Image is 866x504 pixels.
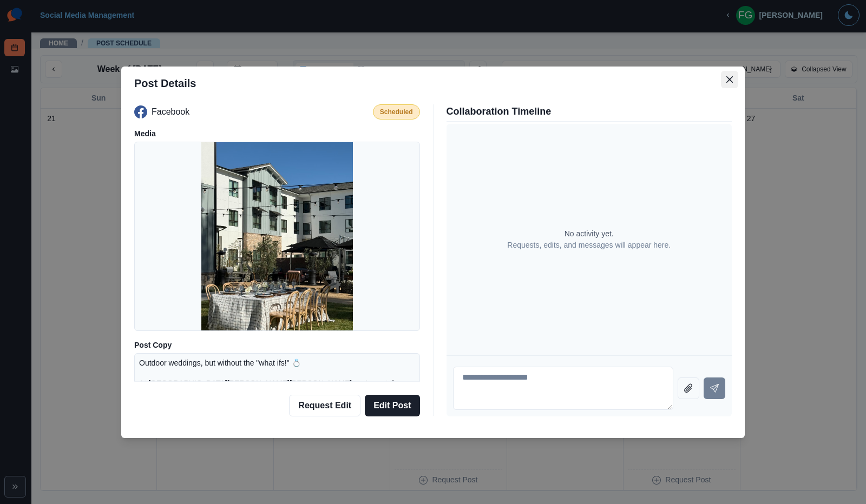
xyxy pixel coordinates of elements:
[721,71,738,88] button: Close
[507,240,671,251] p: Requests, edits, and messages will appear here.
[134,128,420,140] p: Media
[289,395,360,416] button: Request Edit
[139,358,415,462] p: Outdoor weddings, but without the "what ifs!" 💍 At [GEOGRAPHIC_DATA][PERSON_NAME][PERSON_NAME], w...
[380,107,413,117] p: Scheduled
[134,340,420,351] p: Post Copy
[201,142,353,331] img: r8fatpaj6q9jffcdiwpv
[565,228,614,240] p: No activity yet.
[121,67,745,100] header: Post Details
[365,395,419,416] button: Edit Post
[704,377,725,399] button: Send message
[152,105,189,118] p: Facebook
[678,377,699,399] button: Attach file
[447,104,732,119] p: Collaboration Timeline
